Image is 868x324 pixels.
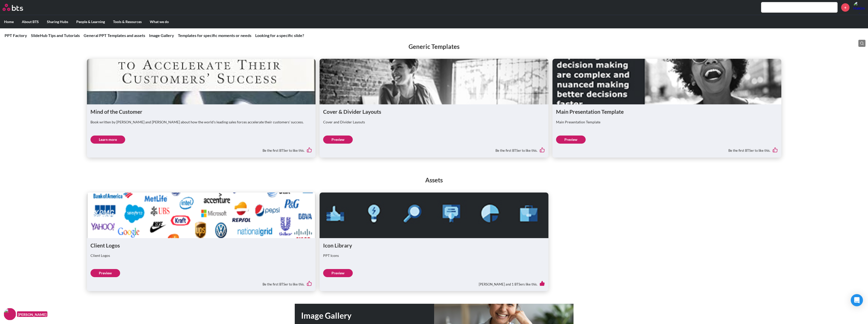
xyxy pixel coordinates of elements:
a: Go home [3,4,32,11]
a: + [841,3,849,12]
a: Image Gallery [149,33,174,38]
a: SlideHub Tips and Tutorials [31,33,80,38]
label: About BTS [18,15,43,28]
label: What we do [146,15,173,28]
div: Be the first BTSer to like this. [90,277,312,288]
h1: Main Presentation Template [556,108,778,115]
p: Book written by [PERSON_NAME] and [PERSON_NAME] about how the world's leading sales forces accele... [90,120,312,125]
div: [PERSON_NAME] and 1 BTSers like this. [323,277,545,288]
a: Templates for specific moments or needs [178,33,251,38]
h1: Image Gallery [301,310,434,321]
p: Client Logos [90,253,312,258]
a: PPT Factory [5,33,27,38]
h1: Icon Library [323,242,545,249]
label: People & Learning [72,15,109,28]
h1: Client Logos [90,242,312,249]
img: Hakim Hussein [853,1,865,13]
a: Learn more [90,136,125,144]
h1: Mind of the Customer [90,108,312,115]
figcaption: [PERSON_NAME] [17,311,47,317]
a: Preview [323,136,353,144]
label: Sharing Hubs [43,15,72,28]
a: General PPT Templates and assets [84,33,145,38]
div: Be the first BTSer to like this. [556,144,778,154]
a: Profile [853,1,865,13]
div: Be the first BTSer to like this. [323,144,545,154]
p: Main Presentation Template [556,120,778,125]
label: Tools & Resources [109,15,146,28]
img: BTS Logo [3,4,23,11]
a: Preview [90,269,120,277]
p: PPT Icons [323,253,545,258]
div: Open Intercom Messenger [851,294,863,306]
a: Preview [323,269,353,277]
img: F [4,308,16,320]
h1: Cover & Divider Layouts [323,108,545,115]
div: Be the first BTSer to like this. [90,144,312,154]
p: Cover and Divider Layouts [323,120,545,125]
a: Looking for a specific slide? [255,33,304,38]
a: Preview [556,136,586,144]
